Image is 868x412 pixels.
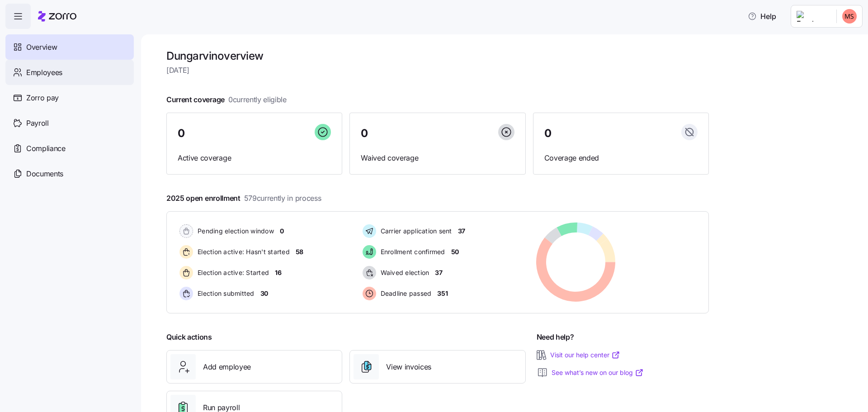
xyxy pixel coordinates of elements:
[378,289,432,298] span: Deadline passed
[178,128,185,139] span: 0
[378,227,452,236] span: Carrier application sent
[550,350,620,360] a: Visit our help center
[166,94,287,105] span: Current coverage
[437,289,448,298] span: 351
[5,60,134,85] a: Employees
[361,152,514,164] span: Waived coverage
[741,7,783,25] button: Help
[842,9,857,24] img: 2036fec1cf29fd21ec70dd10b3e8dc14
[166,193,321,204] span: 2025 open enrollment
[195,289,255,298] span: Election submitted
[5,85,134,110] a: Zorro pay
[5,34,134,60] a: Overview
[537,331,574,343] span: Need help?
[5,161,134,186] a: Documents
[451,247,459,256] span: 50
[378,268,429,277] span: Waived election
[5,110,134,136] a: Payroll
[552,368,644,377] a: See what’s new on our blog
[544,128,552,139] span: 0
[378,247,445,256] span: Enrollment confirmed
[26,67,62,78] span: Employees
[203,361,251,373] span: Add employee
[166,65,709,76] span: [DATE]
[228,94,287,105] span: 0 currently eligible
[435,268,442,277] span: 37
[26,92,59,104] span: Zorro pay
[386,361,431,373] span: View invoices
[458,227,465,236] span: 37
[26,143,66,154] span: Compliance
[166,49,709,63] h1: Dungarvin overview
[748,11,776,22] span: Help
[26,118,49,129] span: Payroll
[195,227,274,236] span: Pending election window
[797,11,829,22] img: Employer logo
[195,247,290,256] span: Election active: Hasn't started
[296,247,303,256] span: 58
[166,331,212,343] span: Quick actions
[544,152,698,164] span: Coverage ended
[26,42,57,53] span: Overview
[178,152,331,164] span: Active coverage
[361,128,368,139] span: 0
[280,227,284,236] span: 0
[260,289,268,298] span: 30
[5,136,134,161] a: Compliance
[26,168,63,180] span: Documents
[195,268,269,277] span: Election active: Started
[275,268,281,277] span: 16
[244,193,321,204] span: 579 currently in process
